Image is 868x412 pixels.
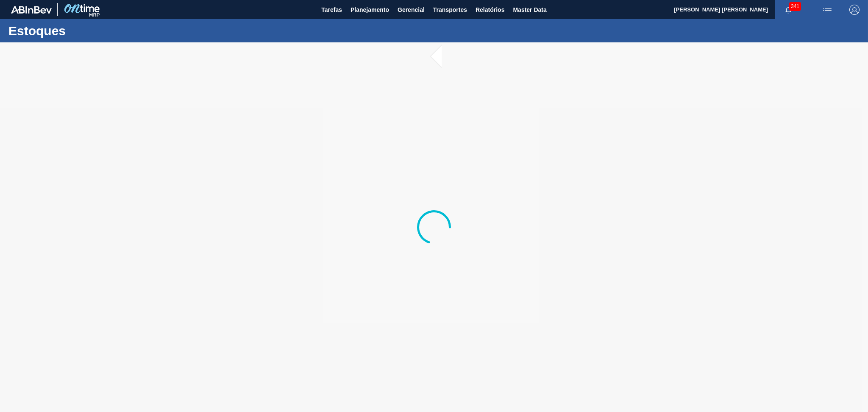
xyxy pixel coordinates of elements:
[849,5,860,15] img: Logout
[11,6,52,14] img: TNhmsLtSVTkK8tSr43FrP2fwEKptu5GPRR3wAAAABJRU5ErkJggg==
[8,26,159,36] h1: Estoques
[476,5,504,15] span: Relatórios
[398,5,425,15] span: Gerencial
[775,4,802,16] button: Notificações
[433,5,467,15] span: Transportes
[822,5,832,15] img: userActions
[513,5,546,15] span: Master Data
[351,5,389,15] span: Planejamento
[789,2,801,11] span: 341
[321,5,342,15] span: Tarefas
